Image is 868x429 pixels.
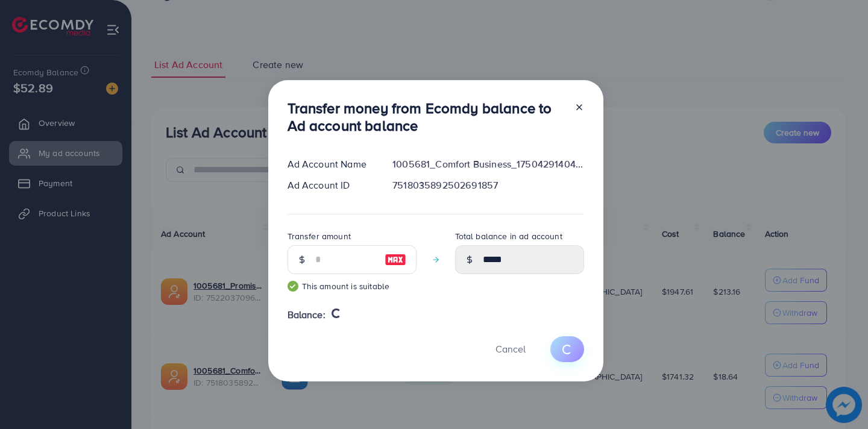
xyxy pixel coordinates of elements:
[288,281,298,292] img: guide
[383,157,593,171] div: 1005681_Comfort Business_1750429140479
[383,178,593,192] div: 7518035892502691857
[455,230,562,242] label: Total balance in ad account
[288,99,565,134] h3: Transfer money from Ecomdy balance to Ad account balance
[480,336,541,362] button: Cancel
[278,178,383,192] div: Ad Account ID
[288,280,417,292] small: This amount is suitable
[288,230,351,242] label: Transfer amount
[385,252,406,267] img: image
[495,342,526,355] span: Cancel
[288,308,325,322] span: Balance:
[278,157,383,171] div: Ad Account Name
